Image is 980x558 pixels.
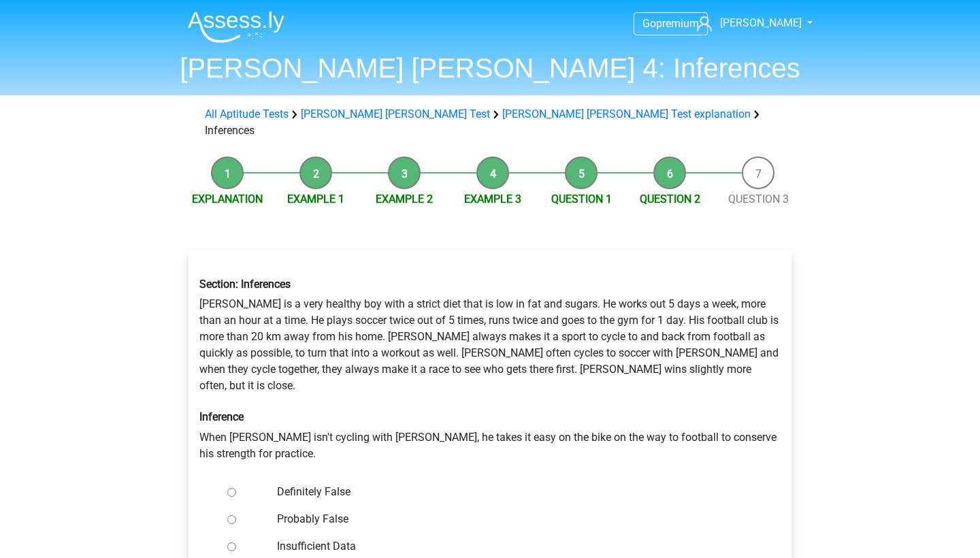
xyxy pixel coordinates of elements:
a: Example 3 [464,193,521,206]
a: Explanation [192,193,263,206]
a: Question 2 [640,193,700,206]
a: Question 3 [728,193,789,206]
span: Go [642,17,656,30]
label: Probably False [277,511,748,527]
span: [PERSON_NAME] [720,16,802,29]
a: Example 2 [376,193,433,206]
span: premium [656,17,699,30]
a: [PERSON_NAME] [PERSON_NAME] Test [301,108,490,120]
h6: Section: Inferences [199,278,781,291]
a: All Aptitude Tests [205,108,289,120]
label: Definitely False [277,484,748,500]
div: [PERSON_NAME] is a very healthy boy with a strict diet that is low in fat and sugars. He works ou... [189,267,791,472]
h1: [PERSON_NAME] [PERSON_NAME] 4: Inferences [177,52,803,84]
div: Inferences [199,106,781,139]
a: [PERSON_NAME] [PERSON_NAME] Test explanation [502,108,751,120]
a: Gopremium [634,14,707,33]
a: [PERSON_NAME] [691,15,803,31]
label: Insufficient Data [277,538,748,555]
img: Assessly [188,11,284,43]
a: Question 1 [551,193,612,206]
a: Example 1 [287,193,344,206]
h6: Inference [199,410,781,423]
